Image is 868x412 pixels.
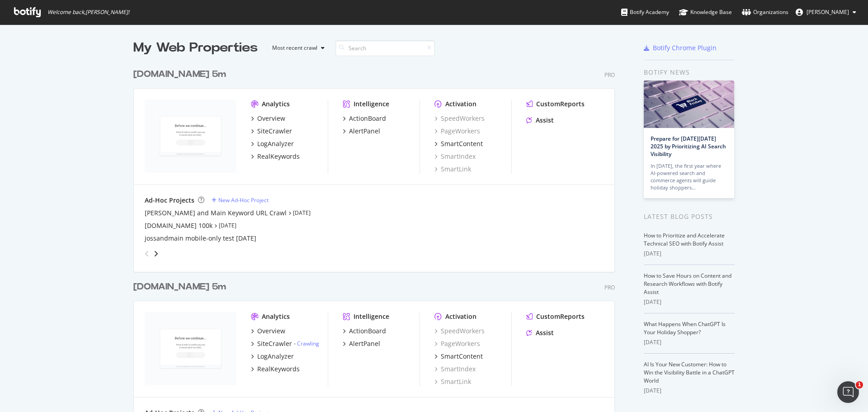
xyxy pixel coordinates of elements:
[354,99,389,109] div: Intelligence
[434,339,480,348] a: PageWorkers
[297,340,319,347] a: Crawling
[644,67,735,77] div: Botify news
[133,280,226,294] div: [DOMAIN_NAME] 5m
[536,116,554,125] div: Assist
[133,68,230,81] a: [DOMAIN_NAME] 5m
[343,127,380,136] a: AlertPanel
[604,71,615,79] div: Pro
[257,139,294,148] div: LogAnalyzer
[265,41,328,55] button: Most recent crawl
[354,312,389,321] div: Intelligence
[251,114,285,123] a: Overview
[644,360,735,384] a: AI Is Your New Customer: How to Win the Visibility Battle in a ChatGPT World
[145,312,236,385] img: www.perigold.com
[604,284,615,291] div: Pro
[651,135,726,158] a: Prepare for [DATE][DATE] 2025 by Prioritizing AI Search Visibility
[257,127,292,136] div: SiteCrawler
[335,40,435,56] input: Search
[644,320,726,336] a: What Happens When ChatGPT Is Your Holiday Shopper?
[343,114,386,123] a: ActionBoard
[526,312,585,321] a: CustomReports
[434,352,483,361] a: SmartContent
[434,165,471,174] a: SmartLink
[644,81,734,128] img: Prepare for Black Friday 2025 by Prioritizing AI Search Visibility
[526,99,585,109] a: CustomReports
[644,338,735,346] div: [DATE]
[441,352,483,361] div: SmartContent
[349,327,386,336] div: ActionBoard
[212,196,269,204] a: New Ad-Hoc Project
[251,127,292,136] a: SiteCrawler
[257,327,285,336] div: Overview
[133,39,258,57] div: My Web Properties
[434,377,471,386] a: SmartLink
[251,352,294,361] a: LogAnalyzer
[441,139,483,148] div: SmartContent
[644,387,735,395] div: [DATE]
[445,312,476,321] div: Activation
[434,139,483,148] a: SmartContent
[434,327,485,336] a: SpeedWorkers
[133,280,230,294] a: [DOMAIN_NAME] 5m
[133,68,226,81] div: [DOMAIN_NAME] 5m
[294,340,319,347] div: -
[343,339,380,348] a: AlertPanel
[644,272,731,296] a: How to Save Hours on Content and Research Workflows with Botify Assist
[145,208,287,218] a: [PERSON_NAME] and Main Keyword URL Crawl
[251,152,300,161] a: RealKeywords
[644,232,725,247] a: How to Prioritize and Accelerate Technical SEO with Botify Assist
[536,312,585,321] div: CustomReports
[145,99,236,173] img: www.jossandmain.com
[293,209,311,217] a: [DATE]
[47,9,129,16] span: Welcome back, [PERSON_NAME] !
[257,114,285,123] div: Overview
[837,381,859,403] iframe: Intercom live chat
[349,127,380,136] div: AlertPanel
[257,339,292,348] div: SiteCrawler
[788,5,863,19] button: [PERSON_NAME]
[153,249,159,258] div: angle-right
[257,365,300,374] div: RealKeywords
[526,116,554,125] a: Assist
[262,99,290,109] div: Analytics
[651,162,727,191] div: In [DATE], the first year where AI-powered search and commerce agents will guide holiday shoppers…
[219,222,236,229] a: [DATE]
[536,328,554,337] div: Assist
[434,114,485,123] a: SpeedWorkers
[434,152,476,161] a: SmartIndex
[257,352,294,361] div: LogAnalyzer
[621,8,669,17] div: Botify Academy
[145,234,256,243] a: jossandmain mobile-only test [DATE]
[644,212,735,222] div: Latest Blog Posts
[257,152,300,161] div: RealKeywords
[141,246,153,261] div: angle-left
[349,114,386,123] div: ActionBoard
[434,365,476,374] div: SmartIndex
[807,8,849,16] span: Harry Hji kakou
[251,339,319,348] a: SiteCrawler- Crawling
[644,43,717,52] a: Botify Chrome Plugin
[856,381,863,388] span: 1
[262,312,290,321] div: Analytics
[644,298,735,306] div: [DATE]
[272,45,317,51] div: Most recent crawl
[644,250,735,258] div: [DATE]
[343,327,386,336] a: ActionBoard
[742,8,788,17] div: Organizations
[218,196,269,204] div: New Ad-Hoc Project
[536,99,585,109] div: CustomReports
[251,365,300,374] a: RealKeywords
[434,127,480,136] a: PageWorkers
[145,221,212,230] a: [DOMAIN_NAME] 100k
[679,8,732,17] div: Knowledge Base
